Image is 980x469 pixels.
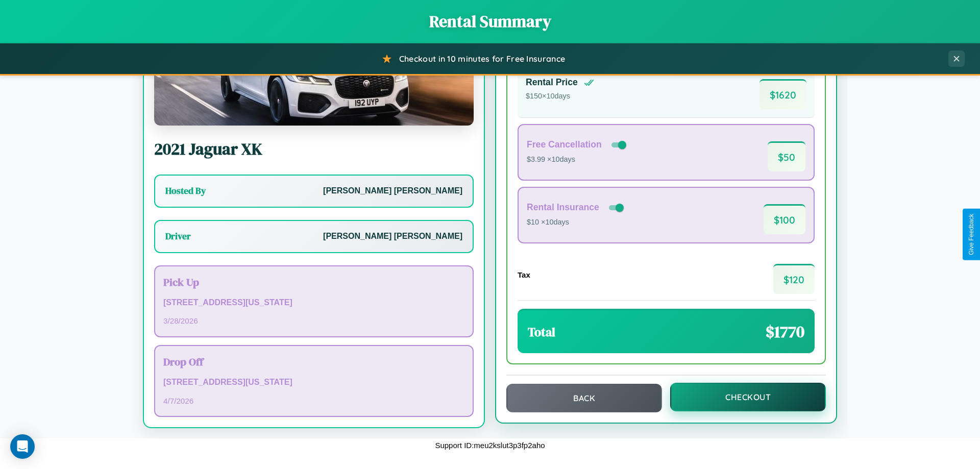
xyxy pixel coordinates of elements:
button: Checkout [670,383,826,411]
p: 3 / 28 / 2026 [163,314,464,328]
p: [STREET_ADDRESS][US_STATE] [163,375,464,390]
h3: Drop Off [163,354,464,369]
h4: Tax [518,270,530,279]
span: $ 50 [768,141,805,171]
h3: Pick Up [163,275,464,289]
h3: Total [528,324,555,340]
span: $ 1770 [766,320,804,343]
p: $ 150 × 10 days [526,90,594,103]
button: Back [506,384,662,412]
p: $10 × 10 days [527,216,626,229]
h3: Driver [165,230,191,242]
h2: 2021 Jaguar XK [154,138,474,160]
h4: Free Cancellation [527,139,602,150]
h4: Rental Price [526,77,578,88]
p: $3.99 × 10 days [527,153,628,166]
div: Open Intercom Messenger [10,434,35,459]
p: [PERSON_NAME] [PERSON_NAME] [323,184,462,199]
span: Checkout in 10 minutes for Free Insurance [399,54,565,64]
p: 4 / 7 / 2026 [163,394,464,408]
h4: Rental Insurance [527,202,599,213]
h3: Hosted By [165,185,206,197]
span: $ 120 [773,264,815,294]
div: Give Feedback [968,214,975,255]
p: [STREET_ADDRESS][US_STATE] [163,295,464,310]
h1: Rental Summary [10,10,970,33]
p: Support ID: meu2kslut3p3fp2aho [435,438,545,452]
p: [PERSON_NAME] [PERSON_NAME] [323,229,462,244]
span: $ 100 [764,204,805,234]
span: $ 1620 [759,79,806,109]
